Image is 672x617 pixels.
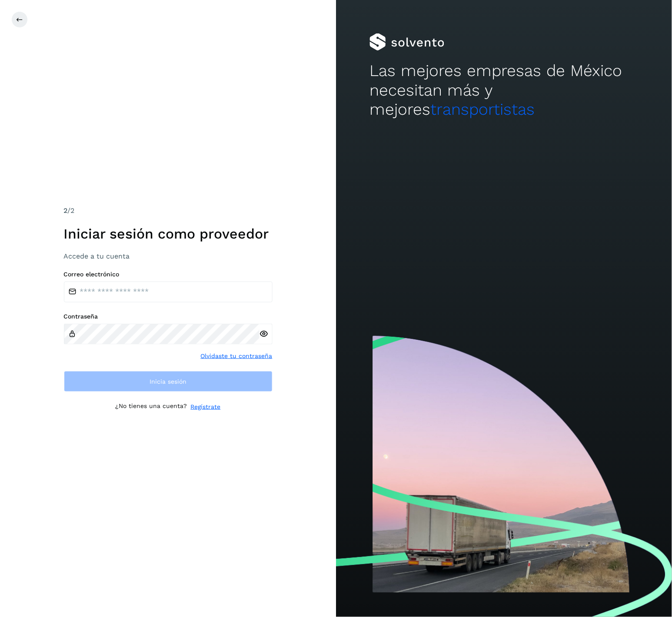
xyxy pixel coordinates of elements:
label: Correo electrónico [64,271,273,278]
a: Regístrate [191,402,221,411]
span: 2 [64,206,68,215]
label: Contraseña [64,313,273,320]
h2: Las mejores empresas de México necesitan más y mejores [369,61,638,119]
h1: Iniciar sesión como proveedor [64,226,273,242]
button: Inicia sesión [64,371,273,392]
div: /2 [64,206,273,216]
h3: Accede a tu cuenta [64,252,273,260]
a: Olvidaste tu contraseña [201,352,273,361]
p: ¿No tienes una cuenta? [116,402,187,411]
span: transportistas [430,100,535,119]
span: Inicia sesión [150,378,186,385]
